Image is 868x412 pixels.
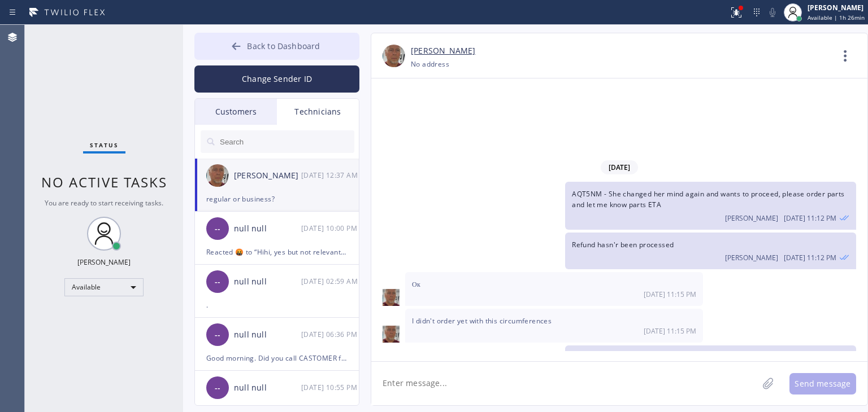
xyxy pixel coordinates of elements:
input: Search [219,130,354,153]
div: [PERSON_NAME] [77,257,131,267]
div: 08/28/2025 9:00 AM [301,222,360,235]
span: Status [90,141,119,149]
button: Change Sender ID [194,65,359,93]
span: I didn't order yet with this circumferences [412,316,552,326]
span: Available | 1h 26min [808,14,865,21]
img: d5dde4b83224b5b0dfd88976ef15868e.jpg [383,45,405,67]
span: Refund hasn'r been processed [572,240,674,249]
div: null null [234,222,301,235]
span: Back to Dashboard [247,41,320,51]
span: [PERSON_NAME] [725,213,778,223]
div: 09/12/2025 9:12 AM [565,233,856,269]
button: Back to Dashboard [194,33,359,60]
div: 08/20/2025 9:59 AM [301,275,360,288]
div: 09/12/2025 9:15 AM [405,272,703,306]
div: 08/18/2025 9:36 AM [301,328,360,341]
span: AQT5NM - She changed her mind again and wants to proceed, please order parts and let me know part... [572,189,844,209]
div: 09/12/2025 9:15 AM [405,309,703,343]
div: regular or business? [206,192,348,205]
span: You are ready to start receiving tasks. [45,198,163,208]
div: Good morning. Did you call CASTOMER for PI? [206,352,348,365]
span: -- [215,328,220,341]
div: 09/12/2025 9:16 AM [565,345,856,382]
span: -- [215,222,220,235]
div: 09/12/2025 9:12 AM [565,182,856,229]
button: Mute [765,5,780,20]
span: Ок [412,279,420,289]
span: [DATE] 11:12 PM [784,213,836,223]
div: . [206,299,348,312]
div: No address [411,58,449,71]
div: Available [64,278,144,296]
div: Reacted 🤬 to “Hihi, yes but not relevant anymore, sorry” [206,246,348,258]
div: [PERSON_NAME] [808,3,865,12]
img: d5dde4b83224b5b0dfd88976ef15868e.jpg [383,289,400,306]
span: [DATE] [601,160,638,174]
span: -- [215,275,220,288]
a: [PERSON_NAME] [411,45,475,58]
div: 08/15/2025 9:55 AM [301,381,360,394]
div: Technicians [277,99,359,125]
button: Send message [789,373,856,395]
span: -- [215,382,220,395]
span: No active tasks [41,173,167,191]
div: Customers [195,99,277,125]
div: 09/12/2025 9:37 AM [301,169,360,182]
div: null null [234,328,301,341]
span: [DATE] 11:12 PM [784,253,836,262]
span: [DATE] 11:15 PM [644,290,696,299]
div: null null [234,382,301,395]
span: [DATE] 11:15 PM [644,326,696,336]
div: null null [234,275,301,288]
span: [PERSON_NAME] [725,253,778,262]
div: [PERSON_NAME] [234,169,301,182]
img: d5dde4b83224b5b0dfd88976ef15868e.jpg [383,326,400,343]
img: d5dde4b83224b5b0dfd88976ef15868e.jpg [206,164,229,187]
